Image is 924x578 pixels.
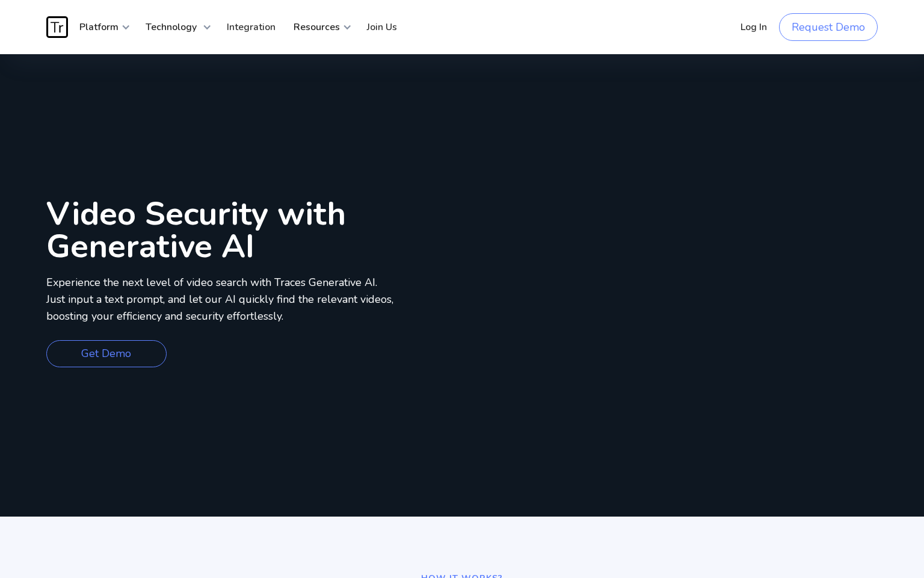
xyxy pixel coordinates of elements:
[731,9,776,45] a: Log In
[70,9,131,45] div: Platform
[46,340,167,367] a: Get Demo
[137,9,212,45] div: Technology
[779,13,878,41] a: Request Demo
[46,191,346,269] strong: Video Security with Generative AI
[462,82,924,517] video: Your browser does not support the video tag.
[294,20,340,34] strong: Resources
[46,275,393,325] p: Experience the next level of video search with Traces Generative AI. Just input a text prompt, an...
[358,9,406,45] a: Join Us
[46,16,70,38] a: home
[146,20,197,34] strong: Technology
[46,16,68,38] img: Traces Logo
[218,9,285,45] a: Integration
[285,9,352,45] div: Resources
[79,20,119,34] strong: Platform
